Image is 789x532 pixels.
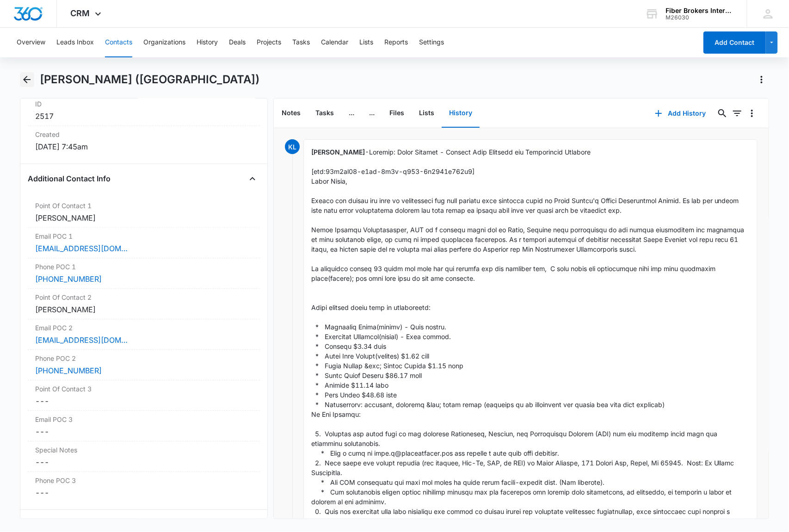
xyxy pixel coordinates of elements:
[28,96,260,126] div: ID2517
[35,488,253,499] dd: ---
[40,73,259,87] h1: [PERSON_NAME] ([GEOGRAPHIC_DATA])
[35,243,128,254] a: [EMAIL_ADDRESS][DOMAIN_NAME]
[311,148,365,156] span: [PERSON_NAME]
[35,354,253,364] label: Phone POC 2
[105,28,132,57] button: Contacts
[35,365,102,377] a: [PHONE_NUMBER]
[35,201,253,211] label: Point Of Contact 1
[257,28,281,57] button: Projects
[35,213,253,224] div: [PERSON_NAME]
[35,99,253,109] dt: ID
[359,28,373,57] button: Lists
[28,289,260,320] div: Point Of Contact 2[PERSON_NAME]
[229,28,246,57] button: Deals
[703,31,766,54] button: Add Contact
[308,99,341,128] button: Tasks
[274,99,308,128] button: Notes
[35,130,253,140] dt: Created
[35,445,253,455] label: Special Notes
[666,14,734,21] div: account id
[412,99,442,128] button: Lists
[754,72,769,87] button: Actions
[292,28,310,57] button: Tasks
[35,476,253,486] label: Phone POC 3
[666,7,734,14] div: account name
[35,323,253,333] label: Email POC 2
[35,384,253,394] label: Point Of Contact 3
[28,350,260,381] div: Phone POC 2[PHONE_NUMBER]
[285,139,300,154] span: KL
[35,232,253,241] label: Email POC 1
[28,320,260,350] div: Email POC 2[EMAIL_ADDRESS][DOMAIN_NAME]
[35,457,253,468] dd: ---
[442,99,480,128] button: History
[28,259,260,289] div: Phone POC 1[PHONE_NUMBER]
[28,442,260,472] div: Special Notes---
[745,106,759,121] button: Overflow Menu
[20,72,34,87] button: Back
[730,106,745,121] button: Filters
[35,335,128,346] a: [EMAIL_ADDRESS][DOMAIN_NAME]
[71,8,90,18] span: CRM
[28,173,111,185] h4: Additional Contact Info
[646,102,715,124] button: Add History
[35,142,253,153] dd: [DATE] 7:45am
[35,396,253,407] dd: ---
[321,28,348,57] button: Calendar
[715,106,730,121] button: Search...
[56,28,94,57] button: Leads Inbox
[28,228,260,259] div: Email POC 1[EMAIL_ADDRESS][DOMAIN_NAME]
[143,28,185,57] button: Organizations
[28,472,260,502] div: Phone POC 3---
[28,411,260,442] div: Email POC 3---
[28,126,260,156] div: Created[DATE] 7:45am
[382,99,412,128] button: Files
[384,28,408,57] button: Reports
[341,99,362,128] button: ...
[35,415,253,425] label: Email POC 3
[35,274,102,285] a: [PHONE_NUMBER]
[362,99,382,128] button: ...
[35,262,253,272] label: Phone POC 1
[35,304,253,315] div: [PERSON_NAME]
[35,111,253,122] dd: 2517
[28,381,260,411] div: Point Of Contact 3---
[17,28,45,57] button: Overview
[28,198,260,228] div: Point Of Contact 1[PERSON_NAME]
[419,28,444,57] button: Settings
[35,427,253,438] dd: ---
[35,293,253,303] label: Point Of Contact 2
[197,28,218,57] button: History
[245,172,260,186] button: Close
